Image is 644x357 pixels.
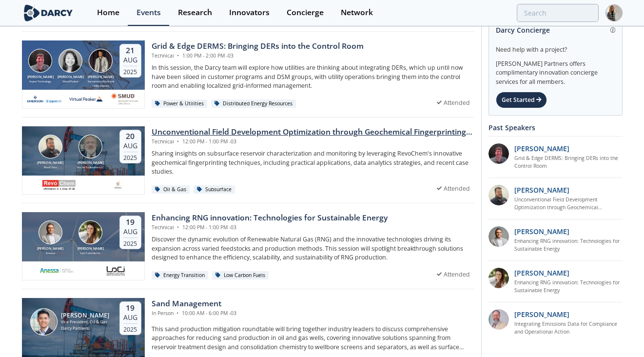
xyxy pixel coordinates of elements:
div: 19 [123,218,137,227]
div: Events [137,9,161,17]
div: Concierge [287,9,324,17]
img: virtual-peaker.com.png [69,93,103,105]
img: ovintiv.com.png [112,179,124,191]
div: Research [178,9,212,17]
div: Grid & Edge DERMS: Bringing DERs into the Control Room [152,40,364,52]
img: accc9a8e-a9c1-4d58-ae37-132228efcf55 [488,143,509,164]
div: Network [341,9,373,17]
img: John Sinclair [78,135,102,159]
div: Sacramento Municipal Utility District. [86,79,116,88]
div: Sand Management [152,298,236,310]
div: Technical 1:00 PM - 2:00 PM -03 [152,52,364,60]
img: Brenda Chew [59,49,82,73]
p: Sharing insights on subsurface reservoir characterization and monitoring by leveraging RevoChem's... [152,149,474,176]
div: Distributed Energy Resources [211,99,296,108]
div: Innovators [229,9,270,17]
a: Unconventional Field Development Optimization through Geochemical Fingerprinting Technology [514,196,623,212]
a: Grid & Edge DERMS: Bringing DERs into the Control Room [514,155,623,170]
div: Power & Utilities [152,99,208,108]
img: revochem.com.png [42,179,76,191]
div: Darcy Concierge [496,21,615,39]
span: • [176,52,181,59]
div: [PERSON_NAME] Partners offers complimentary innovation concierge services for all members. [496,55,615,87]
img: 551440aa-d0f4-4a32-b6e2-e91f2a0781fe [39,265,74,277]
div: Loci Controls Inc. [76,251,106,255]
p: [PERSON_NAME] [514,185,569,195]
div: [PERSON_NAME] [35,160,65,166]
img: Smud.org.png [110,93,138,105]
div: Attended [432,97,474,109]
div: Aug [123,56,137,64]
div: [PERSON_NAME] [56,75,86,80]
span: • [176,138,181,145]
p: [PERSON_NAME] [514,226,569,237]
div: RevoChem [35,165,65,169]
div: Technical 12:00 PM - 1:00 PM -03 [152,138,474,146]
div: Get Started [496,92,547,108]
div: [PERSON_NAME] [61,312,109,319]
p: This sand production mitigation roundtable will bring together industry leaders to discuss compre... [152,325,474,352]
p: [PERSON_NAME] [514,268,569,278]
div: 2025 [123,66,137,76]
div: Sinclair Exploration LLC [76,165,106,169]
div: 2025 [123,238,137,247]
div: 21 [123,46,137,56]
img: Nicole Neff [78,220,102,244]
div: In Person 10:00 AM - 6:00 PM -03 [152,310,236,317]
div: Vice President, Oil & Gas [61,319,109,325]
p: [PERSON_NAME] [514,143,569,154]
div: Energy Transition [152,271,209,280]
input: Advanced Search [517,4,599,22]
img: Profile [605,4,623,21]
div: 19 [123,303,137,313]
a: Enhancing RNG innovation: Technologies for Sustainable Energy [514,279,623,295]
img: Jonathan Curtis [28,49,52,73]
span: • [176,224,181,231]
div: Need help with a project? [496,39,615,54]
div: [PERSON_NAME] [25,75,56,80]
div: Enhancing RNG innovation: Technologies for Sustainable Energy [152,212,388,224]
div: Past Speakers [488,119,623,136]
div: Technical 12:00 PM - 1:00 PM -03 [152,224,388,232]
img: logo-wide.svg [22,4,75,21]
div: [PERSON_NAME] [76,160,106,166]
a: Bob Aylsworth [PERSON_NAME] RevoChem John Sinclair [PERSON_NAME] Sinclair Exploration LLC 20 Aug ... [22,126,474,195]
a: Integrating Emissions Data for Compliance and Operational Action [514,320,623,336]
div: 2025 [123,323,137,333]
div: Darcy Partners [61,325,109,332]
div: 20 [123,132,137,141]
div: Virtual Peaker [56,79,86,83]
div: Attended [432,268,474,280]
img: Amir Akbari [39,220,62,244]
div: Home [97,9,119,17]
img: Ron Sasaki [30,308,58,336]
img: 737ad19b-6c50-4cdf-92c7-29f5966a019e [488,268,509,288]
div: Low Carbon Fuels [212,271,269,280]
img: 1fdb2308-3d70-46db-bc64-f6eabefcce4d [488,226,509,247]
div: [PERSON_NAME] [86,75,116,80]
div: Anessa [35,251,65,255]
a: Jonathan Curtis [PERSON_NAME] Aspen Technology Brenda Chew [PERSON_NAME] Virtual Peaker Yevgeniy ... [22,40,474,109]
div: Aspen Technology [25,79,56,83]
div: Aug [123,141,137,150]
div: Attended [432,182,474,195]
div: Unconventional Field Development Optimization through Geochemical Fingerprinting Technology [152,126,474,138]
div: [PERSON_NAME] [76,246,106,252]
a: Amir Akbari [PERSON_NAME] Anessa Nicole Neff [PERSON_NAME] Loci Controls Inc. 19 Aug 2025 Enhanci... [22,212,474,280]
img: Yevgeniy Postnov [89,49,113,73]
img: 2b793097-40cf-4f6d-9bc3-4321a642668f [105,265,126,277]
img: ed2b4adb-f152-4947-b39b-7b15fa9ececc [488,309,509,330]
p: In this session, the Darcy team will explore how utilities are thinking about integrating DERs, w... [152,63,474,90]
div: Aug [123,313,137,322]
a: Enhancing RNG innovation: Technologies for Sustainable Energy [514,238,623,253]
img: 2k2ez1SvSiOh3gKHmcgF [488,185,509,205]
div: [PERSON_NAME] [35,246,65,252]
p: [PERSON_NAME] [514,309,569,319]
img: cb84fb6c-3603-43a1-87e3-48fd23fb317a [27,93,61,105]
div: Aug [123,227,137,236]
span: • [175,310,180,317]
div: 2025 [123,152,137,161]
div: Subsurface [194,185,235,194]
p: Discover the dynamic evolution of Renewable Natural Gas (RNG) and the innovative technologies dri... [152,235,474,262]
img: information.svg [610,27,616,33]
